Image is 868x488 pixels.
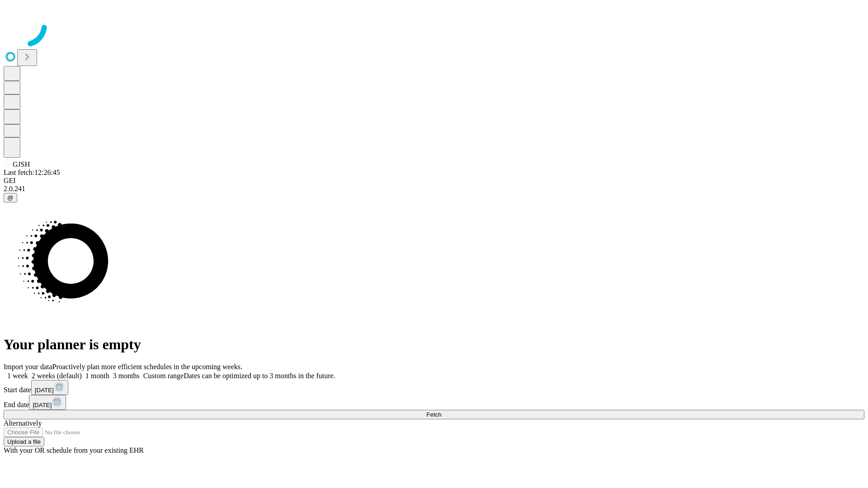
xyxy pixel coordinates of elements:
[31,380,68,395] button: [DATE]
[4,185,864,193] div: 2.0.241
[7,194,14,201] span: @
[4,419,42,427] span: Alternatively
[113,372,140,380] span: 3 months
[4,193,17,202] button: @
[13,160,30,168] span: GJSH
[4,336,864,353] h1: Your planner is empty
[184,372,335,380] span: Dates can be optimized up to 3 months in the future.
[7,372,28,380] span: 1 week
[4,437,44,446] button: Upload a file
[4,395,864,410] div: End date
[32,372,82,380] span: 2 weeks (default)
[4,363,52,371] span: Import your data
[35,387,54,394] span: [DATE]
[4,446,144,454] span: With your OR schedule from your existing EHR
[33,402,52,408] span: [DATE]
[426,411,441,418] span: Fetch
[143,372,184,380] span: Custom range
[29,395,66,410] button: [DATE]
[4,177,864,185] div: GEI
[4,169,60,176] span: Last fetch: 12:26:45
[52,363,242,371] span: Proactively plan more efficient schedules in the upcoming weeks.
[85,372,109,380] span: 1 month
[4,410,864,419] button: Fetch
[4,380,864,395] div: Start date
